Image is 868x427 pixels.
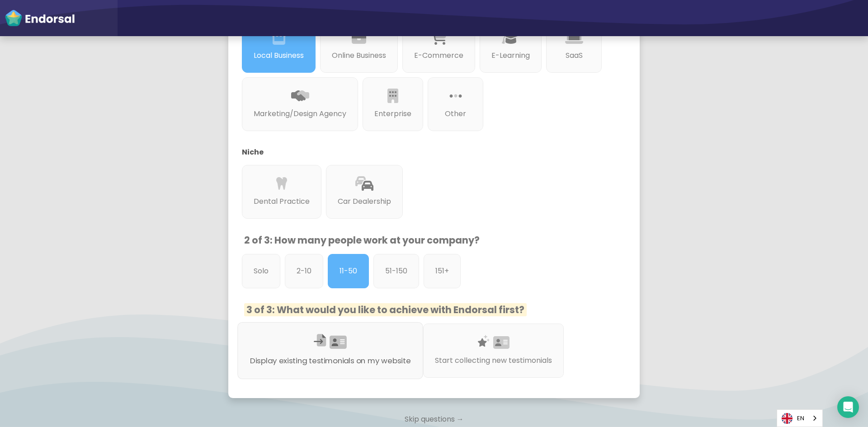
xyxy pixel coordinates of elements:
[244,234,480,247] span: 2 of 3: How many people work at your company?
[491,50,530,61] p: E-Learning
[435,355,552,366] p: Start collecting new testimonials
[385,266,407,277] p: 51-150
[777,409,823,427] aside: Language selected: English
[439,108,472,119] p: Other
[254,108,346,119] p: Marketing/Design Agency
[244,303,527,316] span: 3 of 3: What would you like to achieve with Endorsal first?
[254,196,310,207] p: Dental Practice
[340,266,357,277] p: 11-50
[297,266,311,277] p: 2-10
[777,410,822,427] a: EN
[5,9,75,27] img: endorsal-logo-white@2x.png
[414,50,463,61] p: E-Commerce
[250,355,411,366] p: Display existing testimonials on my website
[332,50,386,61] p: Online Business
[254,50,304,61] p: Local Business
[558,50,590,61] p: SaaS
[338,196,391,207] p: Car Dealership
[374,108,411,119] p: Enterprise
[837,396,859,418] div: Open Intercom Messenger
[254,266,269,277] p: Solo
[242,147,613,158] p: Niche
[777,409,823,427] div: Language
[435,266,449,277] p: 151+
